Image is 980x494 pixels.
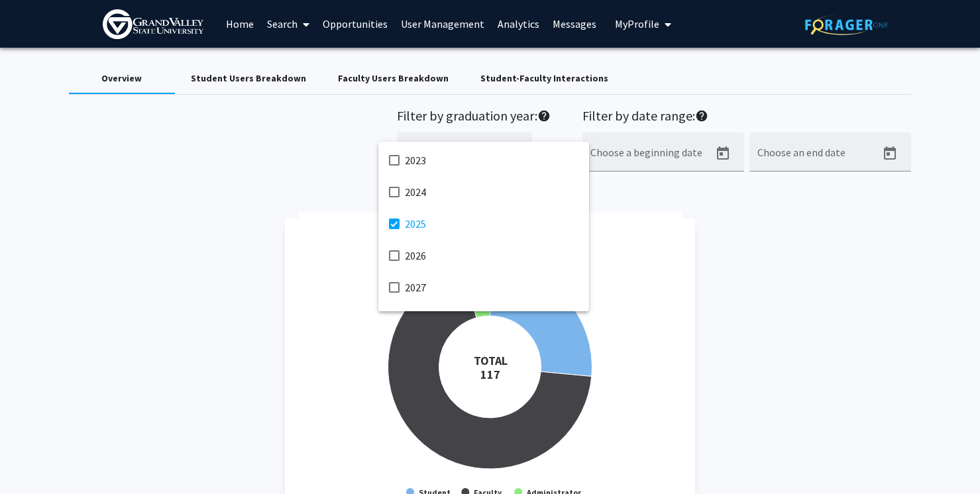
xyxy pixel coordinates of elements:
span: 2024 [405,176,578,208]
span: 2028 [405,303,578,335]
iframe: Chat [10,434,56,484]
span: 2023 [405,144,578,176]
span: 2026 [405,240,578,272]
span: 2025 [405,208,578,240]
span: 2027 [405,272,578,303]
